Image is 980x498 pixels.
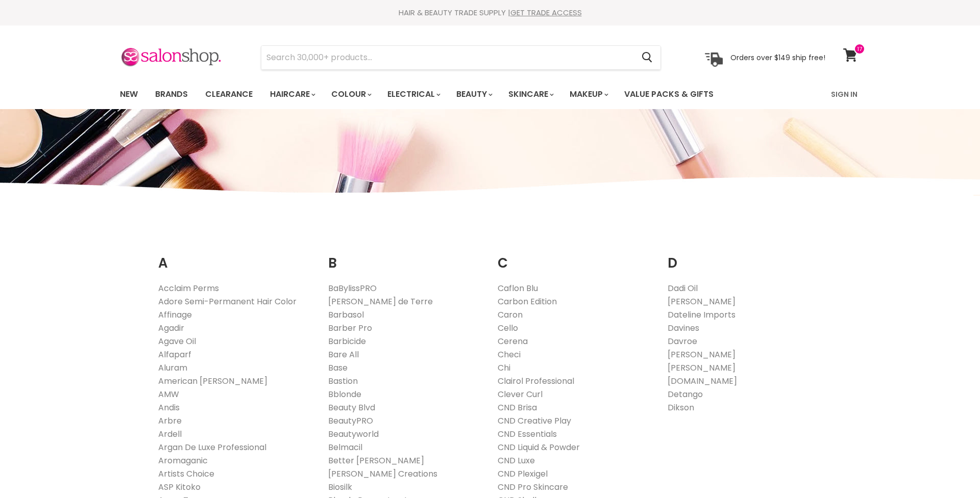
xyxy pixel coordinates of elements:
a: Base [328,362,348,374]
a: Agadir [158,322,184,334]
a: Acclaim Perms [158,282,219,294]
a: Haircare [262,84,322,105]
a: Aromaganic [158,455,208,466]
a: Argan De Luxe Professional [158,441,266,453]
a: Electrical [380,84,447,105]
a: Andis [158,402,180,413]
a: Ardell [158,428,182,440]
a: [PERSON_NAME] [668,296,736,307]
a: [PERSON_NAME] Creations [328,468,437,480]
a: Barber Pro [328,322,372,334]
a: [PERSON_NAME] [668,362,736,374]
a: Cello [498,322,518,334]
a: Sign In [825,84,864,105]
a: Bblonde [328,388,361,400]
h2: A [158,240,313,274]
ul: Main menu [112,80,773,109]
a: Clairol Professional [498,375,574,387]
a: Davroe [668,335,697,347]
a: Clever Curl [498,388,543,400]
a: CND Liquid & Powder [498,441,580,453]
a: Barbicide [328,335,366,347]
a: Checi [498,349,521,360]
a: Clearance [198,84,260,105]
a: Beauty [449,84,499,105]
h2: D [668,240,822,274]
a: Dadi Oil [668,282,698,294]
a: Detango [668,388,703,400]
a: Skincare [501,84,560,105]
a: Caron [498,309,523,321]
div: HAIR & BEAUTY TRADE SUPPLY | [107,8,873,18]
a: Bastion [328,375,358,387]
a: CND Essentials [498,428,557,440]
a: Dikson [668,402,694,413]
form: Product [261,45,661,70]
h2: B [328,240,483,274]
button: Search [633,46,660,69]
a: Affinage [158,309,192,321]
a: CND Luxe [498,455,535,466]
a: Barbasol [328,309,364,321]
a: Colour [324,84,378,105]
a: Artists Choice [158,468,214,480]
a: Biosilk [328,481,352,493]
a: Beauty Blvd [328,402,375,413]
a: Brands [148,84,195,105]
a: Caflon Blu [498,282,538,294]
a: CND Plexigel [498,468,548,480]
a: Davines [668,322,699,334]
a: [PERSON_NAME] [668,349,736,360]
nav: Main [107,80,873,109]
a: Cerena [498,335,528,347]
a: Better [PERSON_NAME] [328,455,424,466]
p: Orders over $149 ship free! [730,53,825,62]
a: Value Packs & Gifts [617,84,721,105]
a: New [112,84,145,105]
a: CND Pro Skincare [498,481,568,493]
h2: C [498,240,652,274]
a: Makeup [562,84,615,105]
a: Carbon Edition [498,296,557,307]
a: CND Brisa [498,402,537,413]
a: Alfaparf [158,349,191,360]
a: American [PERSON_NAME] [158,375,267,387]
a: [DOMAIN_NAME] [668,375,737,387]
a: ASP Kitoko [158,481,201,493]
a: Beautyworld [328,428,379,440]
a: Aluram [158,362,187,374]
a: Chi [498,362,510,374]
a: Adore Semi-Permanent Hair Color [158,296,297,307]
a: CND Creative Play [498,415,571,427]
a: GET TRADE ACCESS [510,7,582,18]
a: Bare All [328,349,359,360]
a: BaBylissPRO [328,282,377,294]
a: Agave Oil [158,335,196,347]
a: Arbre [158,415,182,427]
a: AMW [158,388,179,400]
a: BeautyPRO [328,415,373,427]
a: Belmacil [328,441,362,453]
a: Dateline Imports [668,309,736,321]
a: [PERSON_NAME] de Terre [328,296,433,307]
input: Search [261,46,633,69]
